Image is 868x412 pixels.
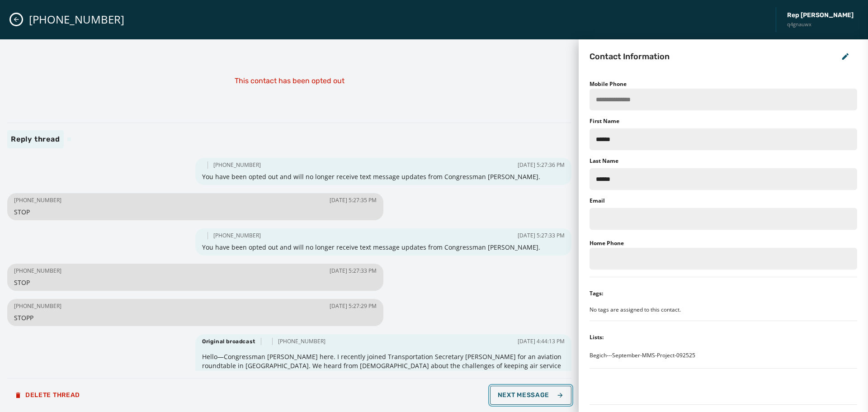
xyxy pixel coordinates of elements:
[590,290,603,297] div: Tags:
[14,313,377,322] span: STOPP
[590,157,618,165] label: Last Name
[590,80,627,88] label: Mobile Phone
[202,352,565,407] span: Hello—Congressman [PERSON_NAME] here. I recently joined Transportation Secretary [PERSON_NAME] fo...
[213,161,261,169] span: [PHONE_NUMBER]
[590,50,670,63] h2: Contact Information
[590,118,619,125] label: First Name
[490,386,571,405] button: Next Message
[787,21,854,28] span: q4gnauwx
[278,338,325,345] span: [PHONE_NUMBER]
[590,197,605,204] label: Email
[202,338,255,345] span: Original broadcast
[518,161,565,169] span: [DATE] 5:27:36 PM
[787,11,854,20] span: Rep [PERSON_NAME]
[14,208,377,217] span: STOP
[213,232,261,239] span: [PHONE_NUMBER]
[330,197,377,204] span: [DATE] 5:27:35 PM
[235,76,344,86] p: This contact has been opted out
[330,267,377,275] span: [DATE] 5:27:33 PM
[590,239,624,247] label: Home Phone
[518,232,565,239] span: [DATE] 5:27:33 PM
[590,334,604,341] div: Lists:
[202,243,565,252] span: You have been opted out and will no longer receive text message updates from Congressman [PERSON_...
[202,172,565,181] span: You have been opted out and will no longer receive text message updates from Congressman [PERSON_...
[590,306,857,313] div: No tags are assigned to this contact.
[498,392,564,399] span: Next Message
[330,303,377,310] span: [DATE] 5:27:29 PM
[590,352,695,359] span: Begich---September-MMS-Project-092525
[518,338,565,345] span: [DATE] 4:44:13 PM
[14,278,377,287] span: STOP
